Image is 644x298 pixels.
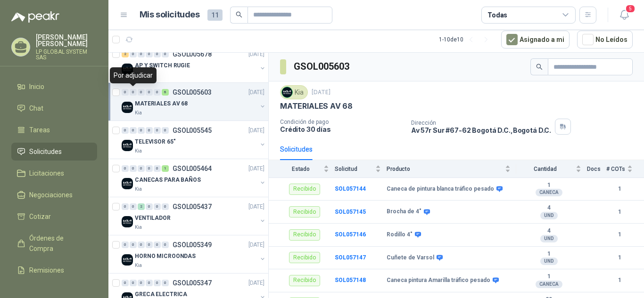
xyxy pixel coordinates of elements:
[138,280,145,286] div: 0
[135,147,142,155] p: Kia
[130,51,137,57] div: 0
[248,164,264,173] p: [DATE]
[516,250,581,258] b: 1
[248,279,264,288] p: [DATE]
[36,49,97,60] p: LP GLOBAL SYSTEM SAS
[577,31,633,48] button: No Leídos
[335,231,366,238] a: SOL057146
[29,103,43,113] span: Chat
[335,277,366,283] a: SOL057148
[135,109,142,117] p: Kia
[162,242,169,248] div: 0
[606,253,633,262] b: 1
[516,166,574,172] span: Cantidad
[536,64,543,70] span: search
[606,230,633,239] b: 1
[162,165,169,172] div: 1
[11,164,97,182] a: Licitaciones
[11,143,97,161] a: Solicitudes
[146,280,153,286] div: 0
[248,50,264,59] p: [DATE]
[11,99,97,117] a: Chat
[36,34,97,47] p: [PERSON_NAME] [PERSON_NAME]
[11,78,97,96] a: Inicio
[280,85,308,99] div: Kia
[122,216,133,227] img: Company Logo
[173,280,212,286] p: GSOL005347
[122,178,133,189] img: Company Logo
[294,59,351,74] h3: GSOL005603
[135,185,142,193] p: Kia
[616,7,633,24] button: 5
[29,168,64,178] span: Licitaciones
[29,265,64,275] span: Remisiones
[122,203,129,210] div: 0
[280,119,404,125] p: Condición de pago
[335,166,373,172] span: Solicitud
[540,212,558,219] div: UND
[516,204,581,212] b: 4
[122,140,133,151] img: Company Logo
[11,121,97,139] a: Tareas
[138,165,145,172] div: 0
[280,144,313,154] div: Solicitudes
[173,203,212,210] p: GSOL005437
[162,203,169,210] div: 0
[135,252,196,261] p: HORNO MICROONDAS
[516,273,581,281] b: 1
[387,208,421,216] b: Brocha de 4"
[536,281,562,288] div: CANECA
[122,165,129,172] div: 0
[606,160,644,177] th: # COTs
[154,89,161,96] div: 0
[110,67,157,83] div: Por adjudicar
[122,48,266,79] a: 2 0 0 0 0 0 GSOL005678[DATE] Company LogoAP Y SWITCH RUGIEKia
[122,102,133,113] img: Company Logo
[248,126,264,135] p: [DATE]
[29,211,51,222] span: Cotizar
[207,9,223,21] span: 11
[135,214,171,223] p: VENTILADOR
[138,89,145,96] div: 0
[280,125,404,133] p: Crédito 30 días
[135,61,190,70] p: AP Y SWITCH RUGIE
[154,280,161,286] div: 0
[248,202,264,211] p: [DATE]
[135,99,188,108] p: MATERIALES AV 68
[501,31,570,48] button: Asignado a mi
[154,51,161,57] div: 0
[411,120,551,126] p: Dirección
[625,4,636,13] span: 5
[162,280,169,286] div: 0
[29,146,62,157] span: Solicitudes
[606,208,633,217] b: 1
[146,51,153,57] div: 0
[269,160,335,177] th: Estado
[29,81,44,92] span: Inicio
[122,87,266,117] a: 0 0 0 0 0 6 GSOL005603[DATE] Company LogoMATERIALES AV 68Kia
[289,206,320,217] div: Recibido
[606,166,625,172] span: # COTs
[540,235,558,242] div: UND
[335,254,366,261] b: SOL057147
[162,89,169,96] div: 6
[606,276,633,285] b: 1
[280,101,353,111] p: MATERIALES AV 68
[335,209,366,215] a: SOL057145
[487,10,507,20] div: Todas
[173,89,212,96] p: GSOL005603
[173,127,212,134] p: GSOL005545
[516,182,581,189] b: 1
[130,165,137,172] div: 0
[411,126,551,134] p: Av 57r Sur #67-62 Bogotá D.C. , Bogotá D.C.
[248,241,264,250] p: [DATE]
[130,89,137,96] div: 0
[173,165,212,172] p: GSOL005464
[162,127,169,134] div: 0
[122,254,133,266] img: Company Logo
[122,201,266,231] a: 0 0 2 0 0 0 GSOL005437[DATE] Company LogoVENTILADORKia
[29,125,50,135] span: Tareas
